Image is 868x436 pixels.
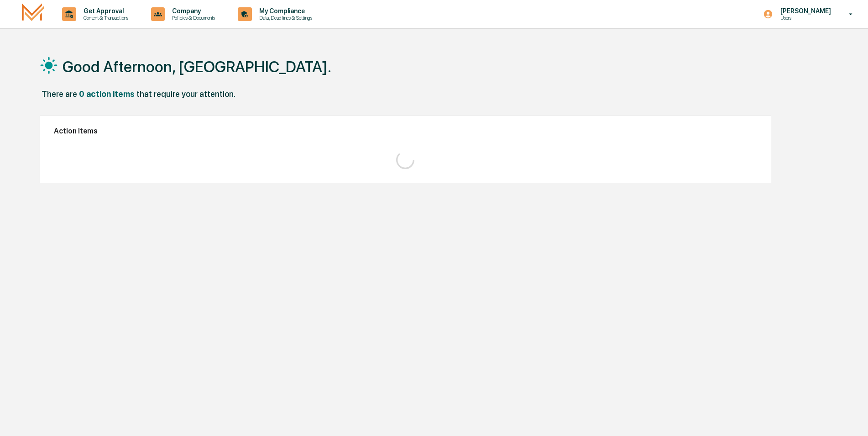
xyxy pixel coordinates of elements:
[165,7,220,15] p: Company
[76,7,133,15] p: Get Approval
[136,89,235,99] div: that require your attention.
[79,89,135,99] div: 0 action items
[252,15,317,21] p: Data, Deadlines & Settings
[773,15,836,21] p: Users
[773,7,836,15] p: [PERSON_NAME]
[165,15,220,21] p: Policies & Documents
[252,7,317,15] p: My Compliance
[42,89,77,99] div: There are
[22,3,44,25] img: logo
[54,127,757,135] h2: Action Items
[76,15,133,21] p: Content & Transactions
[63,58,331,76] h1: Good Afternoon, [GEOGRAPHIC_DATA].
